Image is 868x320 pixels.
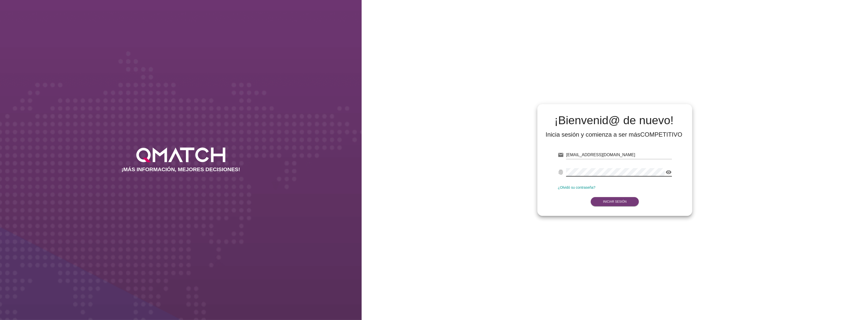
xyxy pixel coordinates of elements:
div: Inicia sesión y comienza a ser más [546,131,682,139]
strong: Iniciar Sesión [603,200,627,203]
h2: ¡Bienvenid@ de nuevo! [546,114,682,126]
input: E-mail [566,151,672,159]
i: email [558,152,564,158]
strong: COMPETITIVO [640,131,682,138]
h2: ¡MÁS INFORMACIÓN, MEJORES DECISIONES! [122,166,240,172]
button: Iniciar Sesión [591,197,639,206]
i: fingerprint [558,169,564,175]
i: visibility [666,169,672,175]
a: ¿Olvidó su contraseña? [558,185,595,189]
